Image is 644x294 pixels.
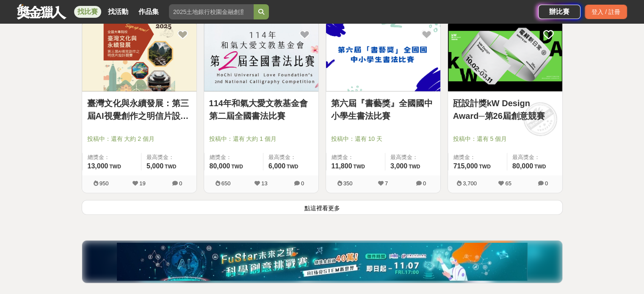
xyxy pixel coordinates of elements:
[453,162,478,170] span: 715,000
[505,180,511,187] span: 65
[343,180,353,187] span: 350
[585,5,627,19] div: 登入 / 註冊
[135,6,162,18] a: 作品集
[512,162,533,170] span: 80,000
[88,153,136,162] span: 總獎金：
[268,153,313,162] span: 最高獎金：
[82,200,563,215] button: 點這裡看更多
[534,164,546,170] span: TWD
[117,243,528,281] img: d7d77a4d-7f79-492d-886e-2417aac7d34c.jpg
[331,135,435,143] span: 投稿中：還有 10 天
[139,180,145,187] span: 19
[204,21,318,91] img: Cover Image
[453,97,557,122] a: 瓩設計獎kW Design Award─第26屆創意競賽
[109,164,121,170] span: TWD
[169,4,254,19] input: 2025土地銀行校園金融創意挑戰賽：從你出發 開啟智慧金融新頁
[74,6,101,18] a: 找比賽
[105,6,132,18] a: 找活動
[409,164,420,170] span: TWD
[209,135,313,143] span: 投稿中：還有 大約 1 個月
[231,164,243,170] span: TWD
[165,164,176,170] span: TWD
[146,162,163,170] span: 5,000
[326,21,440,91] img: Cover Image
[390,153,435,162] span: 最高獎金：
[82,21,196,91] img: Cover Image
[326,21,440,92] a: Cover Image
[463,180,477,187] span: 3,700
[179,180,182,187] span: 0
[353,164,365,170] span: TWD
[390,162,407,170] span: 3,000
[479,164,490,170] span: TWD
[453,135,557,143] span: 投稿中：還有 5 個月
[453,153,502,162] span: 總獎金：
[287,164,298,170] span: TWD
[221,180,231,187] span: 650
[82,21,196,92] a: Cover Image
[87,97,191,122] a: 臺灣文化與永續發展：第三屆AI視覺創作之明信片設計競賽
[545,180,548,187] span: 0
[261,180,267,187] span: 13
[301,180,304,187] span: 0
[209,97,313,122] a: 114年和氣大愛文教基金會第二屆全國書法比賽
[204,21,318,92] a: Cover Image
[100,180,109,187] span: 950
[448,21,562,92] a: Cover Image
[512,153,557,162] span: 最高獎金：
[268,162,285,170] span: 6,000
[332,153,380,162] span: 總獎金：
[448,21,562,91] img: Cover Image
[146,153,191,162] span: 最高獎金：
[332,162,352,170] span: 11,800
[88,162,108,170] span: 13,000
[385,180,388,187] span: 7
[210,162,230,170] span: 80,000
[331,97,435,122] a: 第六屆『書藝獎』全國國中小學生書法比賽
[210,153,258,162] span: 總獎金：
[538,5,580,19] a: 辦比賽
[87,135,191,143] span: 投稿中：還有 大約 2 個月
[423,180,426,187] span: 0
